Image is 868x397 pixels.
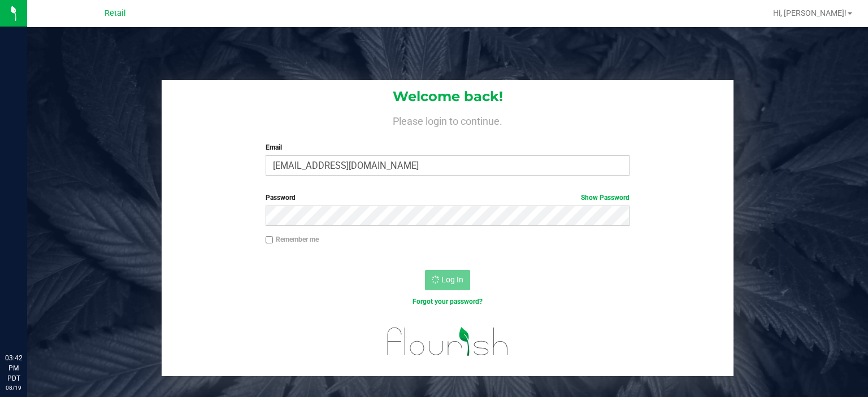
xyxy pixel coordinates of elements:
[5,353,22,383] p: 03:42 PM PDT
[162,89,734,104] h1: Welcome back!
[441,275,463,284] span: Log In
[266,142,630,152] label: Email
[376,319,519,364] img: flourish_logo.svg
[773,8,847,18] span: Hi, [PERSON_NAME]!
[266,194,296,202] span: Password
[425,270,470,290] button: Log In
[581,194,630,202] a: Show Password
[105,8,126,18] span: Retail
[266,236,274,244] input: Remember me
[5,383,22,392] p: 08/19
[413,298,483,306] a: Forgot your password?
[162,113,734,126] h4: Please login to continue.
[266,234,319,245] label: Remember me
